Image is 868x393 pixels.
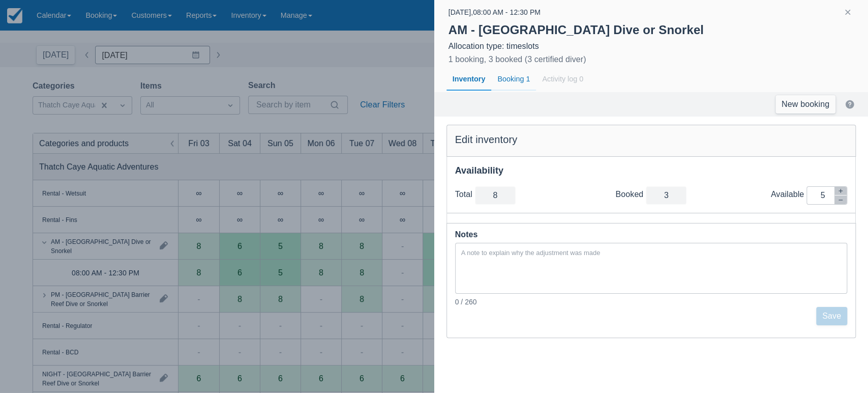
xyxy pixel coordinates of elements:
[448,23,704,37] strong: AM - [GEOGRAPHIC_DATA] Dive or Snorkel
[448,6,541,18] div: [DATE] , 08:00 AM - 12:30 PM
[615,189,646,200] div: Booked
[455,297,848,307] div: 0 / 260
[448,53,586,66] div: 1 booking, 3 booked (3 certified diver)
[448,41,854,51] div: Allocation type: timeslots
[455,189,475,200] div: Total
[455,133,848,146] div: Edit inventory
[491,68,536,91] div: Booking 1
[455,228,848,242] div: Notes
[455,165,848,177] div: Availability
[775,95,835,114] a: New booking
[446,68,492,91] div: Inventory
[771,189,806,200] div: Available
